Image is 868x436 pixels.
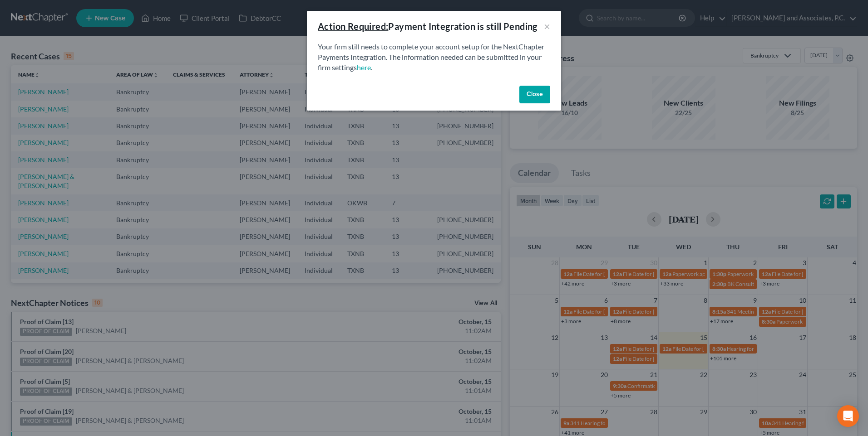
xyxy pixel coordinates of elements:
a: here [357,63,371,72]
button: Close [519,86,550,104]
p: Your firm still needs to complete your account setup for the NextChapter Payments Integration. Th... [318,42,550,73]
u: Action Required: [318,21,388,32]
button: × [544,21,550,32]
div: Open Intercom Messenger [837,405,859,427]
div: Payment Integration is still Pending [318,20,538,33]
